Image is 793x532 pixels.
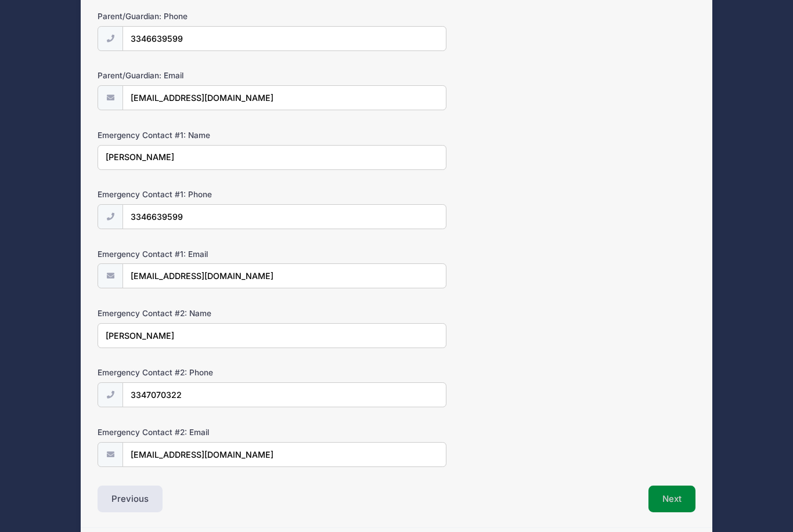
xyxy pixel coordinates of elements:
button: Previous [98,486,163,512]
button: Next [648,486,695,512]
input: (xxx) xxx-xxxx [122,26,446,51]
label: Emergency Contact #1: Email [98,248,297,260]
label: Emergency Contact #2: Phone [98,367,297,378]
input: email@email.com [122,442,446,467]
input: (xxx) xxx-xxxx [122,382,446,407]
input: email@email.com [122,263,446,288]
label: Emergency Contact #1: Phone [98,189,297,200]
input: email@email.com [122,85,446,110]
input: (xxx) xxx-xxxx [122,204,446,229]
label: Emergency Contact #2: Name [98,307,297,319]
label: Parent/Guardian: Phone [98,10,297,22]
label: Emergency Contact #1: Name [98,129,297,141]
label: Parent/Guardian: Email [98,70,297,81]
label: Emergency Contact #2: Email [98,426,297,438]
